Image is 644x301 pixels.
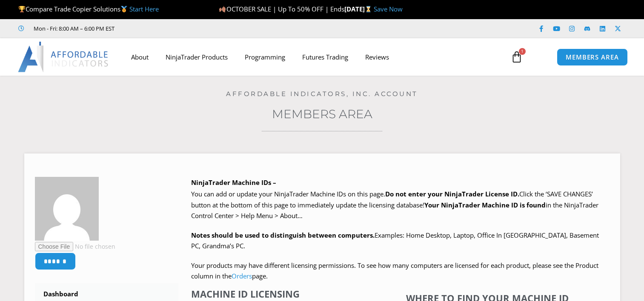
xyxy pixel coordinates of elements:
span: Examples: Home Desktop, Laptop, Office In [GEOGRAPHIC_DATA], Basement PC, Grandma’s PC. [191,231,599,250]
b: Do not enter your NinjaTrader License ID. [385,190,519,198]
img: LogoAI | Affordable Indicators – NinjaTrader [18,42,109,72]
img: 🍂 [219,6,226,12]
a: Start Here [129,5,159,13]
img: ⌛ [365,6,372,12]
strong: Notes should be used to distinguish between computers. [191,231,375,239]
nav: Menu [123,47,503,67]
span: You can add or update your NinjaTrader Machine IDs on this page. [191,190,385,198]
a: Affordable Indicators, Inc. Account [226,90,418,98]
a: Save Now [374,5,403,13]
b: NinjaTrader Machine IDs – [191,178,276,187]
span: MEMBERS AREA [566,54,619,60]
a: 1 [498,45,535,69]
h4: Machine ID Licensing [191,288,360,299]
a: MEMBERS AREA [557,48,628,66]
span: Click the ‘SAVE CHANGES’ button at the bottom of this page to immediately update the licensing da... [191,190,598,220]
span: Mon - Fri: 8:00 AM – 6:00 PM EST [31,23,114,34]
span: Your products may have different licensing permissions. To see how many computers are licensed fo... [191,261,598,281]
img: 🏆 [19,6,25,12]
a: NinjaTrader Products [157,47,236,67]
a: About [123,47,157,67]
span: Compare Trade Copier Solutions [18,5,159,13]
img: 🥇 [121,6,127,12]
a: Members Area [272,107,372,121]
span: OCTOBER SALE | Up To 50% OFF | Ends [219,5,344,13]
a: Futures Trading [294,47,357,67]
a: Orders [232,272,252,280]
a: Reviews [357,47,398,67]
a: Programming [236,47,294,67]
strong: Your NinjaTrader Machine ID is found [424,201,546,209]
img: cebacd5e47322b2268b85c2afc4f56fc97e9e2e30766560848421fc187877519 [35,177,99,241]
span: 1 [519,48,526,55]
strong: [DATE] [344,5,374,13]
iframe: Customer reviews powered by Trustpilot [126,24,254,33]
